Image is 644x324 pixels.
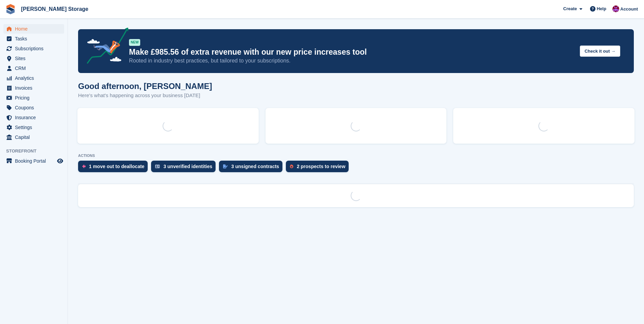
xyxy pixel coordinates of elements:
span: Capital [15,132,56,142]
a: menu [3,54,64,63]
p: Make £985.56 of extra revenue with our new price increases tool [129,47,574,57]
a: 1 move out to deallocate [78,161,151,176]
a: menu [3,83,64,93]
a: [PERSON_NAME] Storage [18,3,91,15]
span: Storefront [6,148,68,155]
img: stora-icon-8386f47178a22dfd0bd8f6a31ec36ba5ce8667c1dd55bd0f319d3a0aa187defe.svg [5,4,16,14]
span: Coupons [15,103,56,112]
a: menu [3,34,64,43]
a: menu [3,156,64,166]
span: Subscriptions [15,44,56,53]
span: Analytics [15,73,56,83]
a: menu [3,73,64,83]
span: Help [597,5,606,12]
img: contract_signature_icon-13c848040528278c33f63329250d36e43548de30e8caae1d1a13099fd9432cc5.svg [223,164,228,168]
img: verify_identity-adf6edd0f0f0b5bbfe63781bf79b02c33cf7c696d77639b501bdc392416b5a36.svg [155,164,160,168]
span: Account [620,6,638,13]
span: CRM [15,64,56,73]
img: Audra Whitelaw [612,5,619,12]
img: prospect-51fa495bee0391a8d652442698ab0144808aea92771e9ea1ae160a38d050c398.svg [290,164,293,168]
a: Preview store [56,157,64,165]
span: Create [563,5,577,12]
button: Check it out → [580,46,620,57]
span: Booking Portal [15,156,56,166]
div: 1 move out to deallocate [89,164,144,169]
span: Tasks [15,34,56,43]
div: 3 unsigned contracts [231,164,279,169]
span: Sites [15,54,56,63]
a: menu [3,123,64,132]
a: menu [3,132,64,142]
a: menu [3,113,64,122]
a: 3 unverified identities [151,161,219,176]
span: Settings [15,123,56,132]
span: Invoices [15,83,56,93]
span: Home [15,24,56,34]
p: Rooted in industry best practices, but tailored to your subscriptions. [129,57,574,65]
a: 3 unsigned contracts [219,161,286,176]
div: 3 unverified identities [163,164,212,169]
a: menu [3,24,64,34]
img: price-adjustments-announcement-icon-8257ccfd72463d97f412b2fc003d46551f7dbcb40ab6d574587a9cd5c0d94... [81,28,129,66]
a: menu [3,64,64,73]
a: menu [3,44,64,53]
img: move_outs_to_deallocate_icon-f764333ba52eb49d3ac5e1228854f67142a1ed5810a6f6cc68b1a99e826820c5.svg [82,164,86,168]
div: NEW [129,39,140,46]
h1: Good afternoon, [PERSON_NAME] [78,82,212,91]
a: menu [3,103,64,112]
p: Here's what's happening across your business [DATE] [78,92,212,100]
a: 2 prospects to review [286,161,352,176]
span: Pricing [15,93,56,103]
a: menu [3,93,64,103]
span: Insurance [15,113,56,122]
p: ACTIONS [78,154,634,158]
div: 2 prospects to review [297,164,345,169]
